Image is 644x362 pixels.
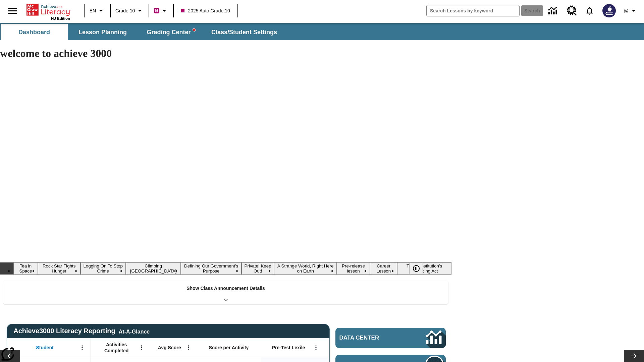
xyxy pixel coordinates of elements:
span: @ [624,7,628,14]
span: NJ Edition [51,16,70,20]
button: Lesson carousel, Next [624,350,644,362]
button: Open Menu [137,343,147,353]
span: Score per Activity [209,345,249,351]
a: Data Center [335,328,446,348]
button: Slide 2 Rock Star Fights Hunger [38,262,80,275]
button: Slide 10 The Constitution's Balancing Act [397,262,451,275]
div: Home [26,2,70,20]
span: Data Center [339,335,403,341]
div: Show Class Announcement Details [3,281,448,304]
span: 2025 Auto Grade 10 [181,7,230,14]
span: Lesson Planning [78,28,127,36]
button: Slide 4 Climbing Mount Tai [126,262,181,275]
button: Slide 1 Tea in Space [13,262,38,275]
a: Data Center [544,2,563,20]
button: Slide 6 Private! Keep Out! [241,262,274,275]
div: Pause [410,262,430,275]
span: EN [90,7,96,14]
button: Boost Class color is violet red. Change class color [151,5,171,17]
button: Open Menu [311,343,321,353]
img: Avatar [602,4,616,17]
button: Lesson Planning [69,24,136,40]
div: At-A-Glance [119,327,150,335]
button: Open side menu [3,1,22,21]
span: Student [36,345,54,351]
span: Activities Completed [94,342,139,354]
button: Language: EN, Select a language [87,5,108,17]
button: Slide 5 Defining Our Government's Purpose [181,262,241,275]
span: Dashboard [18,28,50,36]
span: Pre-Test Lexile [272,345,305,351]
button: Dashboard [1,24,68,40]
span: Achieve3000 Literacy Reporting [13,327,150,335]
button: Slide 3 Logging On To Stop Crime [80,262,126,275]
svg: writing assistant alert [193,28,196,31]
span: Grade 10 [115,7,135,14]
button: Class/Student Settings [206,24,282,40]
span: B [155,6,158,15]
button: Slide 8 Pre-release lesson [337,262,370,275]
input: search field [427,5,519,16]
a: Notifications [581,2,598,19]
button: Open Menu [183,343,194,353]
button: Grade: Grade 10, Select a grade [113,5,147,17]
button: Profile/Settings [620,5,641,17]
span: Grading Center [147,28,195,36]
a: Home [26,3,70,16]
span: Class/Student Settings [211,28,277,36]
button: Slide 7 A Strange World, Right Here on Earth [274,262,336,275]
p: Show Class Announcement Details [186,285,265,292]
span: Avg Score [158,345,181,351]
button: Slide 9 Career Lesson [370,262,397,275]
button: Grading Center [138,24,205,40]
button: Pause [410,262,423,275]
button: Select a new avatar [598,2,620,19]
button: Open Menu [77,343,87,353]
a: Resource Center, Will open in new tab [563,2,581,20]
